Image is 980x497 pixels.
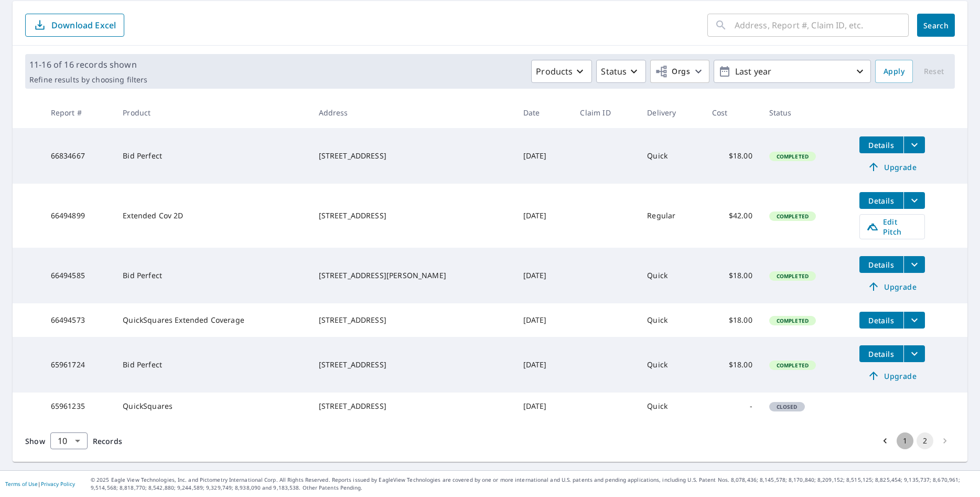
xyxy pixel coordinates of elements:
span: Completed [770,272,815,280]
td: Quick [639,337,704,393]
button: Download Excel [25,14,124,37]
th: Report # [42,97,115,128]
a: Privacy Policy [41,480,75,488]
td: $18.00 [704,337,761,393]
button: Go to previous page [877,432,893,449]
td: 65961724 [42,337,115,393]
button: detailsBtn-66494573 [859,312,903,329]
span: Details [866,260,897,270]
button: detailsBtn-66494585 [859,256,903,273]
div: [STREET_ADDRESS][PERSON_NAME] [319,270,507,281]
td: $42.00 [704,184,761,248]
span: Apply [884,65,904,78]
button: Last year [714,60,871,83]
button: Apply [875,60,913,83]
td: Quick [639,393,704,420]
div: [STREET_ADDRESS] [319,401,507,411]
th: Delivery [639,97,704,128]
td: [DATE] [515,337,572,393]
button: detailsBtn-66494899 [859,192,903,209]
button: filesDropdownBtn-66834667 [903,136,925,153]
button: page 2 [917,432,933,449]
span: Search [925,20,946,30]
div: [STREET_ADDRESS] [319,315,507,325]
th: Cost [704,97,761,128]
td: - [704,393,761,420]
td: [DATE] [515,393,572,420]
p: 11-16 of 16 records shown [29,58,147,71]
td: Bid Perfect [114,128,310,184]
button: filesDropdownBtn-65961724 [903,345,925,362]
button: Go to page 1 [897,432,913,449]
span: Completed [770,153,815,160]
button: detailsBtn-66834667 [859,136,903,153]
p: Last year [731,62,854,81]
span: Edit Pitch [866,217,918,237]
span: Details [866,349,897,359]
th: Address [310,97,515,128]
span: Upgrade [866,369,919,382]
button: detailsBtn-65961724 [859,345,903,362]
span: Details [866,140,897,150]
button: Products [531,60,592,83]
td: Quick [639,303,704,337]
th: Product [114,97,310,128]
th: Claim ID [572,97,639,128]
td: 65961235 [42,393,115,420]
a: Upgrade [859,158,925,175]
span: Show [25,436,45,446]
td: $18.00 [704,303,761,337]
td: Regular [639,184,704,248]
div: 10 [50,426,88,456]
a: Upgrade [859,367,925,384]
p: Refine results by choosing filters [29,75,147,84]
nav: pagination navigation [875,432,955,449]
p: | [5,481,75,487]
td: $18.00 [704,128,761,184]
td: [DATE] [515,248,572,303]
button: Orgs [650,60,709,83]
td: [DATE] [515,303,572,337]
button: filesDropdownBtn-66494573 [903,312,925,329]
td: 66494585 [42,248,115,303]
div: [STREET_ADDRESS] [319,359,507,370]
a: Edit Pitch [859,214,925,239]
td: 66494899 [42,184,115,248]
td: QuickSquares [114,393,310,420]
p: Products [536,65,573,78]
th: Status [761,97,851,128]
input: Address, Report #, Claim ID, etc. [735,10,909,40]
td: QuickSquares Extended Coverage [114,303,310,337]
td: [DATE] [515,184,572,248]
td: Extended Cov 2D [114,184,310,248]
span: Details [866,196,897,206]
button: filesDropdownBtn-66494899 [903,192,925,209]
span: Completed [770,362,815,369]
div: [STREET_ADDRESS] [319,210,507,221]
span: Completed [770,213,815,220]
p: © 2025 Eagle View Technologies, Inc. and Pictometry International Corp. All Rights Reserved. Repo... [91,476,975,492]
button: filesDropdownBtn-66494585 [903,256,925,273]
p: Download Excel [51,19,116,31]
td: 66494573 [42,303,115,337]
td: 66834667 [42,128,115,184]
a: Upgrade [859,278,925,295]
span: Completed [770,317,815,324]
p: Status [601,65,627,78]
span: Closed [770,403,804,410]
div: [STREET_ADDRESS] [319,151,507,161]
td: Quick [639,248,704,303]
a: Terms of Use [5,480,38,488]
button: Status [596,60,646,83]
td: Quick [639,128,704,184]
td: [DATE] [515,128,572,184]
span: Records [93,436,122,446]
div: Show 10 records [50,432,88,449]
span: Details [866,315,897,325]
button: Search [917,14,955,37]
td: $18.00 [704,248,761,303]
td: Bid Perfect [114,248,310,303]
th: Date [515,97,572,128]
td: Bid Perfect [114,337,310,393]
span: Orgs [655,65,690,78]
